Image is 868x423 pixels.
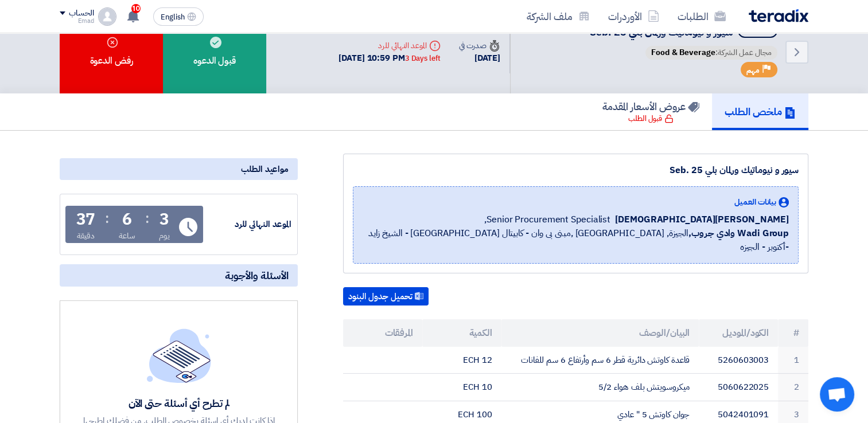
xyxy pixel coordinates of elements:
td: 12 ECH [422,347,501,374]
td: 1 [778,347,808,374]
div: قبول الطلب [628,113,674,124]
b: Wadi Group وادي جروب, [688,226,789,240]
div: لم تطرح أي أسئلة حتى الآن [81,397,277,410]
h5: عروض الأسعار المقدمة [602,100,699,113]
th: الكود/الموديل [699,319,778,347]
button: تحميل جدول البنود [343,287,429,305]
td: 5060622025 [699,374,778,401]
a: عروض الأسعار المقدمة قبول الطلب [590,93,712,130]
a: الطلبات [668,3,735,30]
div: 3 Days left [405,53,441,64]
td: 10 ECH [422,374,501,401]
span: بيانات العميل [734,196,776,208]
div: الموعد النهائي للرد [338,40,440,52]
div: يوم [159,230,170,242]
div: قبول الدعوه [163,10,266,93]
div: دقيقة [77,230,95,242]
a: الأوردرات [599,3,668,30]
div: رفض الدعوة [60,10,163,93]
div: : [145,208,149,229]
img: empty_state_list.svg [147,328,211,382]
span: 10 [131,4,141,13]
th: الكمية [422,319,501,347]
div: صدرت في [459,40,500,52]
td: 2 [778,374,808,401]
a: ملخص الطلب [712,93,808,130]
span: مجال عمل الشركة: [645,46,777,60]
div: Emad [60,18,94,24]
div: Open chat [820,377,854,412]
div: الحساب [69,9,94,18]
img: Teradix logo [749,9,808,22]
div: 6 [122,211,132,228]
span: مهم [746,65,760,76]
div: سيور و نيوماتيك ورلمان بلي Seb. 25 [353,163,799,177]
span: الأسئلة والأجوبة [225,269,289,282]
div: مواعيد الطلب [60,158,298,180]
div: 37 [76,211,96,228]
td: ميكروسويتش بلف هواء 5/2 [501,374,699,401]
span: الجيزة, [GEOGRAPHIC_DATA] ,مبنى بى وان - كابيتال [GEOGRAPHIC_DATA] - الشيخ زايد -أكتوبر - الجيزه [363,226,789,254]
div: 3 [159,211,169,228]
h5: ملخص الطلب [725,105,796,118]
button: English [153,7,204,26]
span: [PERSON_NAME][DEMOGRAPHIC_DATA] [615,213,789,226]
span: English [161,13,185,21]
div: الموعد النهائي للرد [205,218,291,231]
td: قاعدة كاوتش دائرية قطر 6 سم وأرتفاع 6 سم للفانات [501,347,699,374]
a: ملف الشركة [517,3,599,30]
th: المرفقات [343,319,422,347]
div: ساعة [119,230,135,242]
span: Food & Beverage [651,46,715,58]
th: البيان/الوصف [501,319,699,347]
div: : [105,208,109,229]
div: #71578 [744,28,772,36]
td: 5260603003 [699,347,778,374]
th: # [778,319,808,347]
div: [DATE] [459,52,500,65]
span: Senior Procurement Specialist, [484,213,610,226]
div: [DATE] 10:59 PM [338,52,440,65]
img: profile_test.png [98,7,116,26]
